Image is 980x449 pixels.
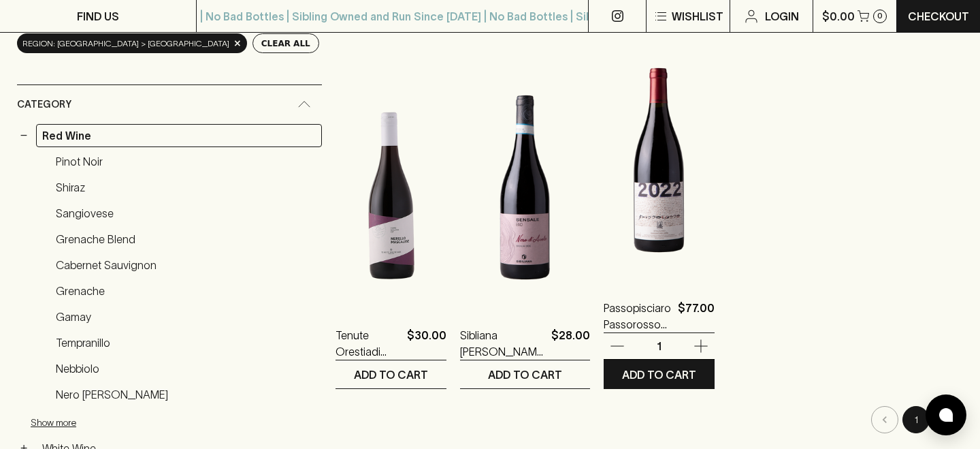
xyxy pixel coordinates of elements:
img: Sibliana Sensale Nero d'Avola 2023 [460,68,590,307]
a: Gamay [50,305,322,328]
p: 0 [877,12,883,20]
p: ADD TO CART [488,367,562,383]
button: ADD TO CART [460,360,590,388]
span: Category [17,96,71,113]
nav: pagination navigation [336,406,963,433]
a: Shiraz [50,176,322,199]
button: Show more [31,409,209,437]
img: Tenute Orestiadi Molino a Vento Nerello Mascalese 2022 [336,68,446,307]
a: Passopisciaro Passorosso 2022 [604,300,672,332]
a: Tenute Orestiadi Molino a Vento Nerello Mascalese 2022 [336,327,402,360]
a: Nebbiolo [50,357,322,380]
a: Sibliana [PERSON_NAME] Nero [PERSON_NAME] 2023 [460,327,546,360]
a: Tempranillo [50,331,322,354]
a: Red Wine [36,124,322,147]
p: ADD TO CART [354,367,428,383]
a: Pinot Noir [50,150,322,173]
span: × [233,36,242,50]
button: Clear All [252,33,319,53]
a: Grenache [50,279,322,303]
button: page 1 [902,406,930,433]
p: 1 [642,339,675,354]
span: region: [GEOGRAPHIC_DATA] > [GEOGRAPHIC_DATA] [22,37,229,50]
img: Passopisciaro Passorosso 2022 [604,41,715,279]
p: Checkout [908,8,969,25]
p: $30.00 [407,327,446,360]
p: $0.00 [822,8,855,25]
button: − [17,129,31,142]
a: Nero [PERSON_NAME] [50,383,322,406]
img: bubble-icon [939,408,953,422]
p: $28.00 [551,327,590,360]
p: FIND US [77,8,119,25]
a: Sangiovese [50,202,322,225]
p: ADD TO CART [622,367,696,383]
p: $77.00 [678,300,715,332]
a: Grenache Blend [50,228,322,251]
a: Cabernet Sauvignon [50,253,322,277]
button: ADD TO CART [604,360,715,388]
div: Category [17,85,322,124]
p: Login [765,8,799,25]
button: ADD TO CART [336,360,446,388]
p: Wishlist [672,8,723,25]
